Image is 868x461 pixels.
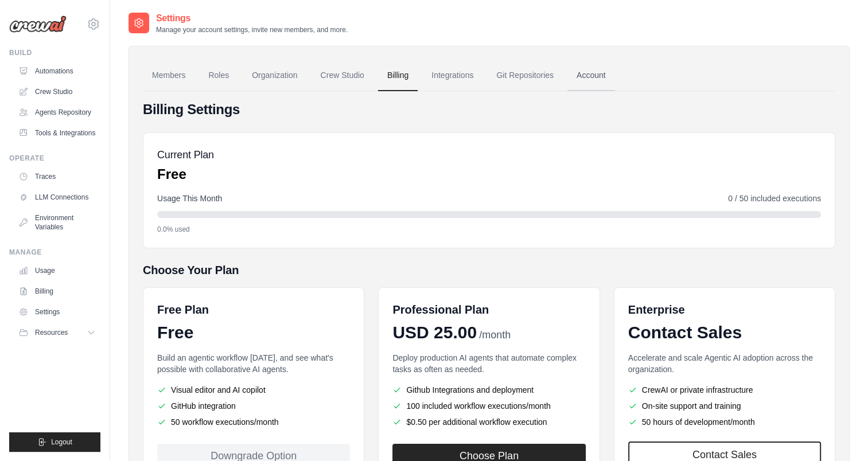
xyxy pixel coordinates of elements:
[157,193,222,204] span: Usage This Month
[143,100,835,119] h4: Billing Settings
[9,248,100,257] div: Manage
[628,352,821,375] p: Accelerate and scale Agentic AI adoption across the organization.
[156,25,348,34] p: Manage your account settings, invite new members, and more.
[567,60,615,91] a: Account
[378,60,418,91] a: Billing
[14,282,100,300] a: Billing
[14,209,100,236] a: Environment Variables
[422,60,482,91] a: Integrations
[157,147,214,163] h5: Current Plan
[14,62,100,80] a: Automations
[157,400,350,412] li: GitHub integration
[157,225,190,234] span: 0.0% used
[479,327,511,343] span: /month
[14,323,100,342] button: Resources
[14,167,100,186] a: Traces
[35,328,68,337] span: Resources
[14,261,100,280] a: Usage
[14,124,100,142] a: Tools & Integrations
[14,103,100,122] a: Agents Repository
[157,322,350,343] div: Free
[9,154,100,163] div: Operate
[157,416,350,428] li: 50 workflow executions/month
[392,322,477,343] span: USD 25.00
[487,60,563,91] a: Git Repositories
[9,432,100,452] button: Logout
[157,165,214,183] p: Free
[51,437,72,447] span: Logout
[628,416,821,428] li: 50 hours of development/month
[143,262,835,278] h5: Choose Your Plan
[392,400,585,412] li: 100 included workflow executions/month
[392,416,585,428] li: $0.50 per additional workflow execution
[157,384,350,396] li: Visual editor and AI copilot
[392,302,489,318] h6: Professional Plan
[157,302,209,318] h6: Free Plan
[143,60,194,91] a: Members
[628,302,821,318] h6: Enterprise
[312,60,373,91] a: Crew Studio
[9,15,67,33] img: Logo
[14,188,100,206] a: LLM Connections
[14,303,100,321] a: Settings
[392,384,585,396] li: Github Integrations and deployment
[199,60,238,91] a: Roles
[157,352,350,375] p: Build an agentic workflow [DATE], and see what's possible with collaborative AI agents.
[628,384,821,396] li: CrewAI or private infrastructure
[156,11,348,25] h2: Settings
[9,48,100,57] div: Build
[628,322,821,343] div: Contact Sales
[728,193,821,204] span: 0 / 50 included executions
[392,352,585,375] p: Deploy production AI agents that automate complex tasks as often as needed.
[243,60,306,91] a: Organization
[14,83,100,101] a: Crew Studio
[628,400,821,412] li: On-site support and training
